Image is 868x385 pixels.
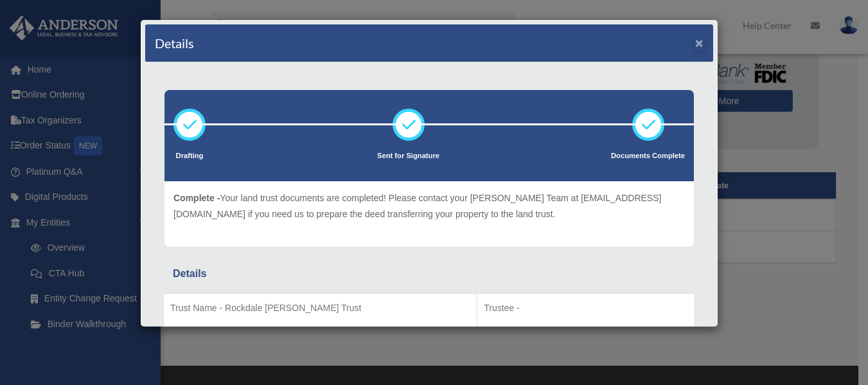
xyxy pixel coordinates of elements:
p: Trustee - [484,300,688,316]
p: Drafting [173,150,206,163]
p: Documents Complete [611,150,685,163]
span: Complete - [173,193,220,203]
p: Your land trust documents are completed! Please contact your [PERSON_NAME] Team at [EMAIL_ADDRESS... [173,190,685,222]
h4: Details [155,34,194,52]
button: × [695,36,704,49]
p: Sent for Signature [377,150,439,163]
div: Details [173,265,686,283]
p: Trust Name - Rockdale [PERSON_NAME] Trust [170,300,470,316]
